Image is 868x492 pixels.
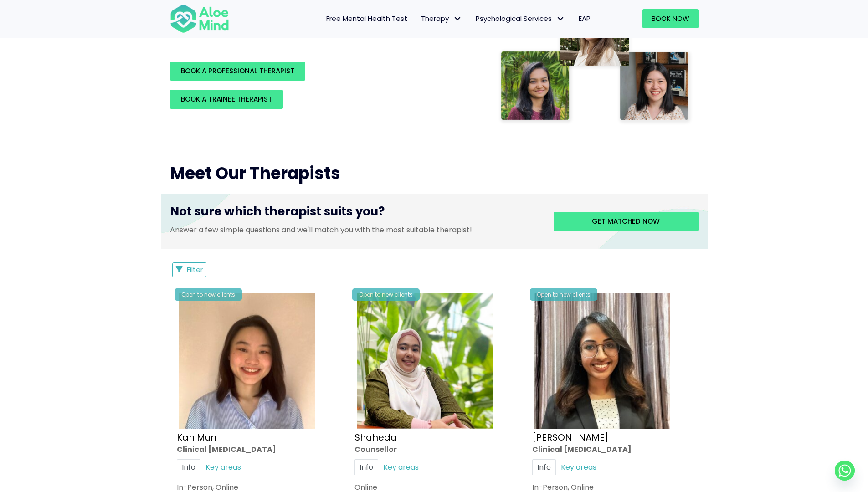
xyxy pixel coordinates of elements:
span: Therapy: submenu [451,12,464,26]
nav: Menu [241,9,597,28]
span: Therapy [421,14,462,23]
span: EAP [579,14,591,23]
a: Kah Mun [177,430,216,443]
a: Book Now [642,9,699,28]
a: Get matched now [554,212,699,231]
a: Info [532,459,556,475]
a: BOOK A TRAINEE THERAPIST [170,90,283,109]
span: Book Now [652,14,689,23]
span: BOOK A PROFESSIONAL THERAPIST [181,66,294,76]
span: BOOK A TRAINEE THERAPIST [181,94,272,104]
span: Free Mental Health Test [326,14,407,23]
span: Meet Our Therapists [170,162,340,185]
a: [PERSON_NAME] [532,430,609,443]
a: EAP [572,9,597,28]
div: Clinical [MEDICAL_DATA] [532,444,692,454]
img: croped-Anita_Profile-photo-300×300 [534,293,670,429]
a: Key areas [556,459,601,475]
img: Aloe mind Logo [170,4,229,34]
a: Psychological ServicesPsychological Services: submenu [469,9,572,28]
div: Counsellor [354,444,514,454]
a: BOOK A PROFESSIONAL THERAPIST [170,61,305,81]
a: Key areas [378,459,424,475]
a: TherapyTherapy: submenu [414,9,469,28]
p: Answer a few simple questions and we'll match you with the most suitable therapist! [170,225,540,235]
a: Shaheda [354,430,397,443]
img: Shaheda Counsellor [357,293,493,429]
div: Open to new clients [352,288,420,301]
div: Clinical [MEDICAL_DATA] [177,444,336,454]
a: Info [177,459,200,475]
a: Whatsapp [835,461,855,481]
div: Open to new clients [530,288,597,301]
h3: Not sure which therapist suits you? [170,203,540,224]
span: Psychological Services [476,14,565,23]
a: Free Mental Health Test [319,9,414,28]
button: Filter Listings [172,262,207,277]
div: Open to new clients [175,288,242,301]
span: Filter [187,265,203,274]
a: Info [354,459,378,475]
span: Get matched now [592,216,660,226]
img: Kah Mun-profile-crop-300×300 [179,293,315,429]
a: Key areas [200,459,246,475]
span: Psychological Services: submenu [554,12,567,26]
